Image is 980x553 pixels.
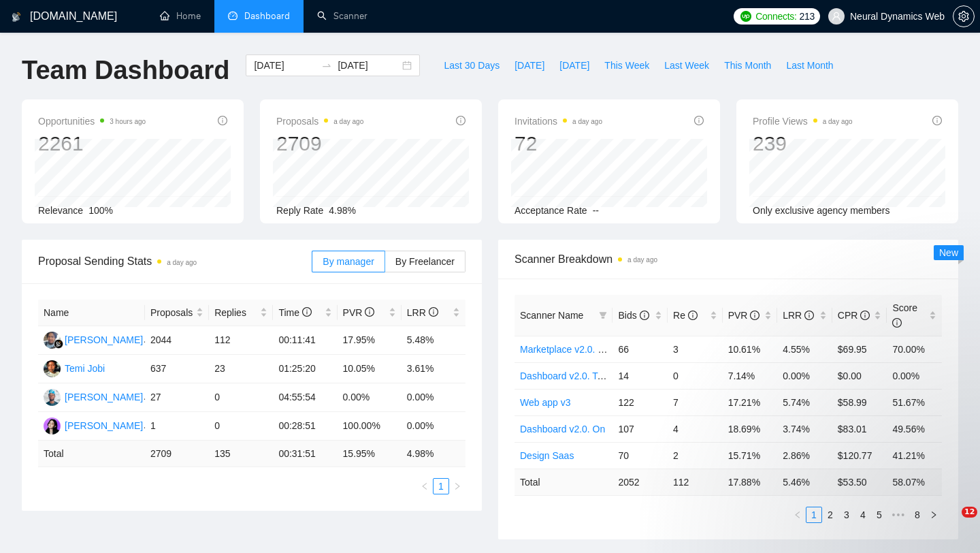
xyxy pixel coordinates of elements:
span: info-circle [218,116,227,125]
td: 4 [668,415,723,442]
span: PVR [728,310,760,321]
span: filter [596,305,610,326]
time: 3 hours ago [110,118,146,125]
span: info-circle [640,311,649,320]
img: logo [12,6,21,28]
td: 2052 [612,469,668,495]
td: 4.98 % [402,441,465,467]
span: info-circle [892,318,902,328]
div: 2709 [276,131,363,157]
span: Bids [618,310,649,321]
button: Last Month [779,54,840,76]
div: Temi Jobi [65,361,105,376]
span: By Freelancer [395,256,455,267]
span: right [453,482,461,490]
td: 00:31:51 [273,441,337,467]
td: 49.56% [887,415,942,442]
a: TTemi Jobi [44,362,105,373]
li: 1 [433,478,449,494]
td: 100.00% [338,412,402,441]
span: Connects: [755,9,796,24]
span: PVR [343,307,375,318]
td: 01:25:20 [273,355,337,383]
img: KK [44,417,61,434]
td: 112 [668,469,723,495]
span: info-circle [302,307,312,317]
span: info-circle [750,311,759,320]
a: 1 [434,479,448,494]
a: AS[PERSON_NAME] [44,334,143,345]
td: 14 [612,362,668,389]
span: 100% [88,205,113,216]
td: Total [514,469,612,495]
td: 7 [668,389,723,415]
button: This Week [597,54,657,76]
td: $83.01 [832,415,887,442]
span: Proposals [276,113,363,129]
span: Only exclusive agency members [753,205,890,216]
span: Relevance [38,205,83,216]
td: 107 [612,415,668,442]
img: T [44,360,61,377]
time: a day ago [627,256,657,264]
span: info-circle [694,116,704,125]
div: 2261 [38,131,146,157]
input: Start date [254,58,316,73]
a: Dashboard v2.0. On [520,424,605,434]
span: Scanner Breakdown [514,251,942,268]
td: $58.99 [832,389,887,415]
span: [DATE] [514,58,544,73]
a: homeHome [160,10,201,22]
div: 72 [514,131,602,157]
a: Marketplace v2.0. On [520,344,610,355]
td: $69.95 [832,336,887,362]
td: $0.00 [832,362,887,389]
span: This Week [604,58,649,73]
span: Opportunities [38,113,146,129]
td: 0.00% [402,412,465,441]
span: [DATE] [559,58,589,73]
time: a day ago [572,118,602,125]
span: Score [892,302,917,328]
td: 0.00% [338,383,402,412]
td: 0.00% [777,362,832,389]
span: Profile Views [753,113,853,129]
td: 00:11:41 [273,326,337,355]
span: info-circle [860,311,870,320]
td: 0.00% [887,362,942,389]
time: a day ago [333,118,363,125]
td: 5.48% [402,326,465,355]
td: 66 [612,336,668,362]
span: info-circle [456,116,465,125]
span: -- [593,205,599,216]
td: 5.74% [777,389,832,415]
span: 12 [962,507,977,518]
span: info-circle [365,307,374,317]
span: left [421,482,429,490]
td: 70 [612,442,668,469]
span: By manager [323,256,374,267]
h1: Team Dashboard [22,54,229,86]
a: searchScanner [317,10,367,22]
td: 17.21% [723,389,778,415]
td: 135 [209,441,273,467]
td: 0.00% [402,383,465,412]
td: 51.67% [887,389,942,415]
div: [PERSON_NAME] [65,332,143,347]
td: 00:28:51 [273,412,337,441]
div: 239 [753,131,853,157]
img: gigradar-bm.png [54,339,63,349]
button: setting [953,5,975,27]
span: Last 30 Days [444,58,500,73]
span: to [321,60,332,71]
td: 17.95% [338,326,402,355]
td: 0 [668,362,723,389]
td: 7.14% [723,362,778,389]
button: [DATE] [552,54,597,76]
td: 112 [209,326,273,355]
span: info-circle [932,116,942,125]
td: 10.61% [723,336,778,362]
button: This Month [717,54,779,76]
img: AS [44,332,61,349]
div: [PERSON_NAME] [65,390,143,405]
